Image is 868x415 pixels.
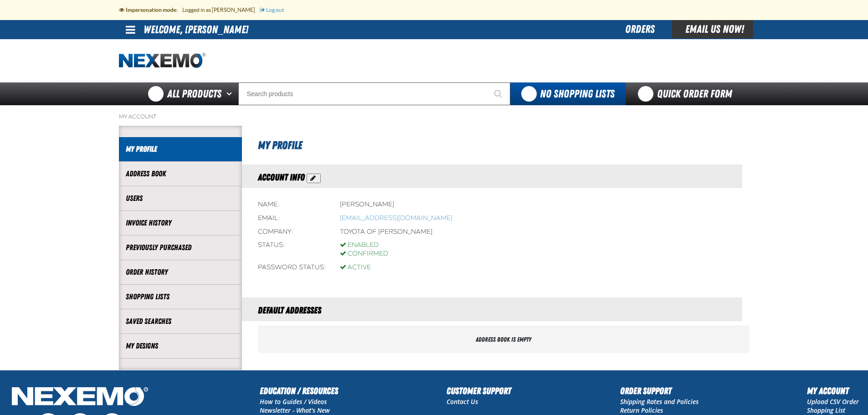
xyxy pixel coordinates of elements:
li: Welcome, [PERSON_NAME] [144,20,248,39]
a: Shopping List [807,406,845,415]
a: Shipping Rates and Policies [620,397,699,406]
a: How to Guides / Videos [260,397,327,406]
div: Status [258,241,326,258]
button: Start Searching [488,82,510,105]
a: My Account [119,113,156,120]
a: Order History [126,267,235,277]
h2: Customer Support [447,384,511,398]
div: Enabled [340,241,388,250]
nav: Breadcrumbs [119,113,750,120]
a: Home [119,53,205,69]
a: Quick Order Form [626,82,749,105]
div: Orders [604,20,672,38]
img: Nexemo Logo [9,384,151,411]
span: Account Info [258,172,305,183]
span: My Profile [258,139,302,152]
a: Users [126,193,235,204]
a: Shopping Lists [126,292,235,302]
span: All Products [167,86,221,102]
div: Confirmed [340,250,388,258]
input: Search [238,82,510,105]
li: Impersonation mode: [119,2,182,18]
a: Newsletter - What's New [260,406,330,415]
div: Password status [258,263,326,272]
div: Toyota of [PERSON_NAME] [340,228,432,236]
img: Nexemo logo [119,53,205,69]
div: Name [258,200,326,209]
a: Contact Us [447,397,478,406]
div: Address book is empty [258,326,750,353]
h2: My Account [807,384,859,398]
a: My Profile [126,144,235,154]
div: Active [340,263,371,272]
a: Log out [260,7,284,13]
div: Email Us Now! [672,20,753,38]
button: Action Edit Account Information [307,174,321,183]
a: Previously Purchased [126,242,235,253]
a: Address Book [126,169,235,179]
span: No Shopping Lists [540,87,615,100]
a: Saved Searches [126,316,235,327]
a: My Designs [126,341,235,351]
div: Email [258,214,326,223]
button: You do not have available Shopping Lists. Open to Create a New List [510,82,626,105]
h2: Order Support [620,384,699,398]
a: Return Policies [620,406,663,415]
div: Company [258,228,326,236]
div: [PERSON_NAME] [340,200,394,209]
h2: Education / Resources [260,384,338,398]
bdo: [EMAIL_ADDRESS][DOMAIN_NAME] [340,214,452,222]
a: Invoice History [126,218,235,228]
a: Opens a default email client to write an email to benderle@vtaig.com [340,214,452,222]
a: Upload CSV Order [807,397,859,406]
button: Open All Products pages [223,82,238,105]
li: Logged in as [PERSON_NAME] [182,2,260,18]
span: Default Addresses [258,305,321,316]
